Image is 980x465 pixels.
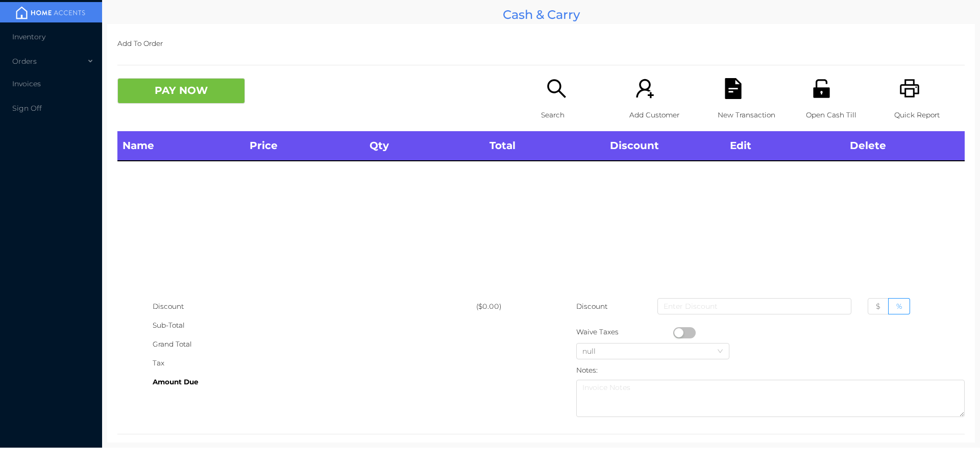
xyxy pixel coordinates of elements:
i: icon: file-text [723,78,744,99]
input: Enter Discount [657,298,851,314]
i: icon: user-add [634,78,655,99]
p: Discount [576,297,608,316]
span: Inventory [12,32,45,41]
div: ($0.00) [476,297,541,316]
th: Qty [364,131,484,161]
i: icon: search [546,78,567,99]
span: $ [876,302,880,311]
button: PAY NOW [117,78,245,104]
div: Cash & Carry [107,5,975,24]
p: Add Customer [629,106,700,125]
th: Edit [725,131,845,161]
th: Price [244,131,364,161]
p: New Transaction [718,106,788,125]
img: mainBanner [12,5,89,20]
th: Total [484,131,604,161]
i: icon: printer [899,78,920,99]
th: Discount [605,131,725,161]
p: Search [541,106,611,125]
div: Waive Taxes [576,323,673,341]
span: % [896,302,902,311]
i: icon: unlock [811,78,832,99]
div: Discount [153,297,476,316]
i: icon: down [717,348,723,355]
div: Tax [153,354,476,373]
th: Name [117,131,244,161]
label: Notes: [576,366,598,374]
div: null [582,344,606,359]
span: Invoices [12,79,41,88]
div: Grand Total [153,335,476,354]
th: Delete [845,131,965,161]
span: Sign Off [12,104,42,113]
p: Add To Order [117,34,965,53]
div: Sub-Total [153,316,476,335]
p: Quick Report [894,106,965,125]
p: Open Cash Till [806,106,876,125]
div: Amount Due [153,373,476,391]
